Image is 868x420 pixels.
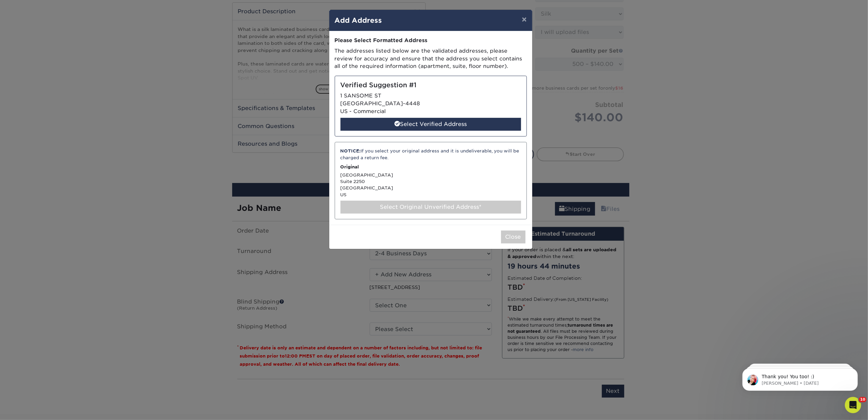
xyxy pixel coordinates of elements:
div: If you select your original address and it is undeliverable, you will be charged a return fee. [340,148,521,161]
div: Select Original Unverified Address* [340,201,521,214]
iframe: Intercom notifications message [732,354,868,402]
p: Original [340,164,521,170]
button: × [516,10,532,29]
div: Select Verified Address [340,118,521,131]
strong: NOTICE: [340,148,361,153]
h4: Add Address [335,15,527,25]
div: 1 SANSOME ST [GEOGRAPHIC_DATA]-4448 US - Commercial [335,76,527,136]
div: [GEOGRAPHIC_DATA] Suite 2250 [GEOGRAPHIC_DATA] US [335,142,527,219]
h5: Verified Suggestion #1 [340,81,521,89]
p: The addresses listed below are the validated addresses, please review for accuracy and ensure tha... [335,47,527,70]
div: Please Select Formatted Address [335,37,527,44]
span: 10 [859,397,867,402]
iframe: Intercom live chat [845,397,861,413]
button: Close [501,231,525,243]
